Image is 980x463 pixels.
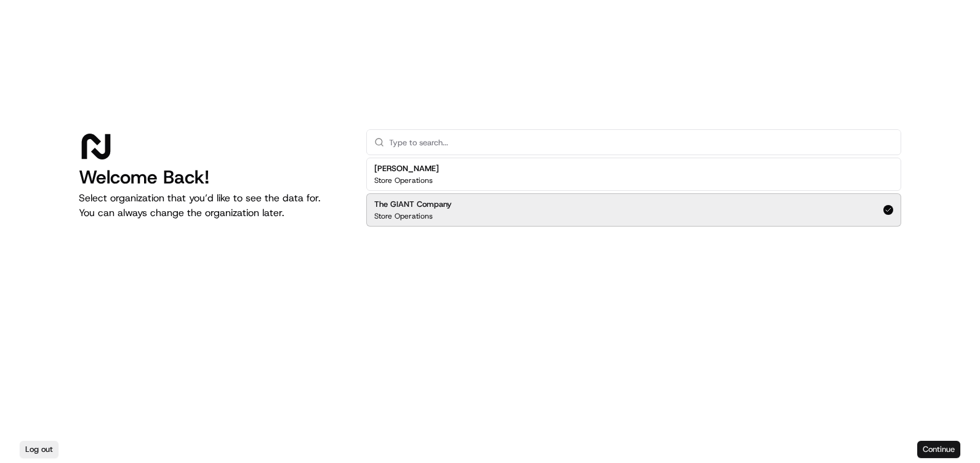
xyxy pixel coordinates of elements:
p: Store Operations [374,211,433,221]
h2: [PERSON_NAME] [374,163,439,174]
p: Store Operations [374,175,433,185]
button: Log out [20,441,58,458]
h2: The GIANT Company [374,199,452,210]
input: Type to search... [389,130,893,155]
h1: Welcome Back! [79,166,347,188]
button: Continue [917,441,960,458]
div: Suggestions [366,155,901,229]
p: Select organization that you’d like to see the data for. You can always change the organization l... [79,191,347,220]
